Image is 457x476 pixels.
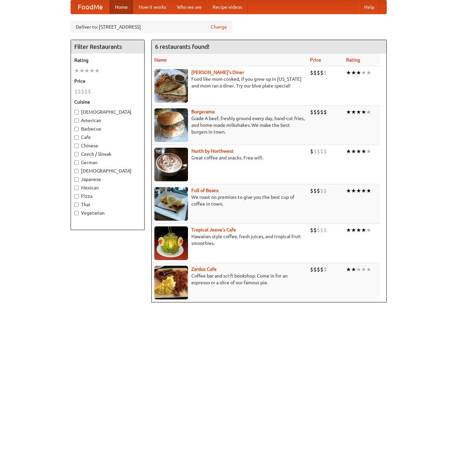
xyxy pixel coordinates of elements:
[74,57,141,64] h5: Rating
[110,0,133,14] a: Home
[359,0,380,14] a: Help
[74,152,79,156] input: Czech / Slovak
[361,266,366,273] li: ★
[74,176,141,183] label: Japanese
[207,0,247,14] a: Recipe videos
[366,266,371,273] li: ★
[317,226,320,234] li: $
[310,57,321,63] a: Price
[74,117,141,124] label: American
[211,24,227,30] a: Change
[313,266,317,273] li: $
[172,0,207,14] a: Who we are
[356,187,361,194] li: ★
[154,226,188,260] img: jeeves.jpg
[74,125,141,132] label: Barbecue
[191,109,215,114] a: Burgerama
[191,188,219,193] b: Full of Beans
[310,266,313,273] li: $
[74,135,79,140] input: Cafe
[74,142,141,149] label: Chinese
[154,57,167,63] a: Name
[361,69,366,76] li: ★
[74,193,141,199] label: Pizza
[351,69,356,76] li: ★
[320,187,323,194] li: $
[310,226,313,234] li: $
[313,226,317,234] li: $
[74,169,79,173] input: [DEMOGRAPHIC_DATA]
[351,148,356,155] li: ★
[317,187,320,194] li: $
[356,108,361,116] li: ★
[323,148,327,155] li: $
[323,266,327,273] li: $
[366,108,371,116] li: ★
[74,168,141,174] label: [DEMOGRAPHIC_DATA]
[317,266,320,273] li: $
[81,88,84,95] li: $
[74,88,78,95] li: $
[84,88,88,95] li: $
[346,69,351,76] li: ★
[74,127,79,131] input: Barbecue
[74,151,141,157] label: Czech / Slovak
[74,210,141,216] label: Vegetarian
[366,226,371,234] li: ★
[74,110,79,114] input: [DEMOGRAPHIC_DATA]
[361,187,366,194] li: ★
[351,187,356,194] li: ★
[313,187,317,194] li: $
[155,43,210,50] ng-pluralize: 6 restaurants found!
[74,194,79,198] input: Pizza
[74,78,141,84] h5: Price
[351,266,356,273] li: ★
[310,148,313,155] li: $
[191,70,244,75] a: [PERSON_NAME]'s Diner
[154,233,305,247] p: Hawaiian style coffee, fresh juices, and tropical fruit smoothies.
[154,272,305,286] p: Coffee bar and sci-fi bookshop. Come in for an espresso or a slice of our famous pie.
[78,88,81,95] li: $
[351,226,356,234] li: ★
[74,134,141,141] label: Cafe
[74,160,79,165] input: German
[361,148,366,155] li: ★
[323,69,327,76] li: $
[346,266,351,273] li: ★
[317,148,320,155] li: $
[84,67,89,74] li: ★
[191,227,236,232] a: Tropical Jeeve's Cafe
[351,108,356,116] li: ★
[154,266,188,299] img: zardoz.jpg
[74,201,141,208] label: Thai
[74,99,141,105] h5: Cuisine
[356,226,361,234] li: ★
[74,109,141,115] label: [DEMOGRAPHIC_DATA]
[346,108,351,116] li: ★
[154,115,305,135] p: Grade A beef, freshly ground every day, hand-cut fries, and home-made milkshakes. We make the bes...
[74,159,141,166] label: German
[154,76,305,89] p: Food like mom cooked, if you grew up in [US_STATE] and mom ran a diner. Try our blue plate special!
[320,108,323,116] li: $
[310,69,313,76] li: $
[74,67,79,74] li: ★
[154,148,188,181] img: north.jpg
[366,69,371,76] li: ★
[356,69,361,76] li: ★
[323,226,327,234] li: $
[320,148,323,155] li: $
[133,0,172,14] a: How it works
[154,69,188,103] img: sallys.jpg
[154,187,188,221] img: beans.jpg
[74,186,79,190] input: Mexican
[346,148,351,155] li: ★
[154,154,305,161] p: Great coffee and snacks. Free wifi.
[366,148,371,155] li: ★
[356,266,361,273] li: ★
[191,266,217,272] a: Zardoz Cafe
[320,69,323,76] li: $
